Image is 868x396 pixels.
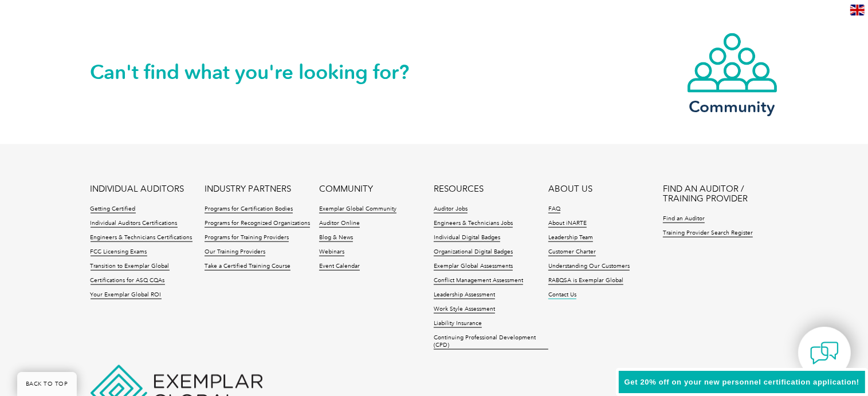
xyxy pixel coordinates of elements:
[91,248,147,256] a: FCC Licensing Exams
[434,277,523,285] a: Conflict Management Assessment
[434,320,482,328] a: Liability Insurance
[319,205,396,213] a: Exemplar Global Community
[625,378,859,386] span: Get 20% off on your new personnel certification application!
[686,32,778,94] img: icon-community.webp
[548,205,560,213] a: FAQ
[91,184,184,194] a: INDIVIDUAL AUDITORS
[205,205,293,213] a: Programs for Certification Bodies
[434,306,495,314] a: Work Style Assessment
[663,215,705,223] a: Find an Auditor
[91,234,193,242] a: Engineers & Technicians Certifications
[205,184,291,194] a: INDUSTRY PARTNERS
[548,263,630,271] a: Understanding Our Customers
[810,339,839,367] img: contact-chat.png
[434,248,513,256] a: Organizational Digital Badges
[850,5,865,15] img: en
[319,248,344,256] a: Webinars
[205,263,290,271] a: Take a Certified Training Course
[91,263,170,271] a: Transition to Exemplar Global
[548,184,592,194] a: ABOUT US
[663,184,777,204] a: FIND AN AUDITOR / TRAINING PROVIDER
[434,205,468,213] a: Auditor Jobs
[434,234,500,242] a: Individual Digital Badges
[434,220,513,228] a: Engineers & Technicians Jobs
[319,263,360,271] a: Event Calendar
[205,220,310,228] a: Programs for Recognized Organizations
[548,234,593,242] a: Leadership Team
[434,184,484,194] a: RESOURCES
[205,248,265,256] a: Our Training Providers
[319,234,353,242] a: Blog & News
[319,184,373,194] a: COMMUNITY
[434,291,495,299] a: Leadership Assessment
[319,220,360,228] a: Auditor Online
[17,372,77,396] a: BACK TO TOP
[548,291,576,299] a: Contact Us
[686,100,778,114] h3: Community
[434,263,513,271] a: Exemplar Global Assessments
[548,248,596,256] a: Customer Charter
[663,229,753,237] a: Training Provider Search Register
[548,220,587,228] a: About iNARTE
[91,291,162,299] a: Your Exemplar Global ROI
[91,205,136,213] a: Getting Certified
[686,32,778,114] a: Community
[205,234,289,242] a: Programs for Training Providers
[91,277,165,285] a: Certifications for ASQ CQAs
[434,334,548,350] a: Continuing Professional Development (CPD)
[548,277,623,285] a: RABQSA is Exemplar Global
[91,220,178,228] a: Individual Auditors Certifications
[91,63,434,81] h2: Can't find what you're looking for?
